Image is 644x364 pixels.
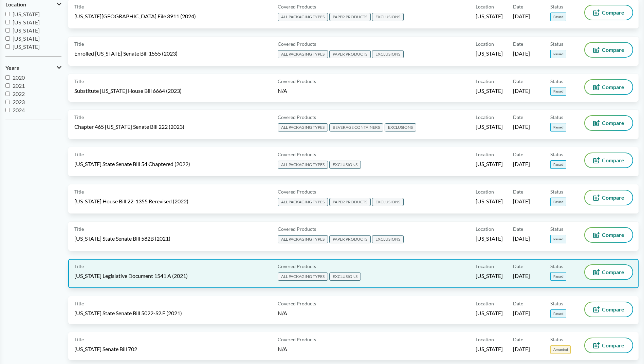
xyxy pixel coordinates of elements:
[585,153,632,167] button: Compare
[550,87,566,96] span: Passed
[13,19,40,25] span: [US_STATE]
[278,346,287,352] span: N/A
[476,336,494,343] span: Location
[74,336,84,343] span: Title
[602,269,624,275] span: Compare
[5,1,26,7] span: Location
[74,225,84,232] span: Title
[5,108,10,112] input: 2024
[476,345,503,353] span: [US_STATE]
[513,114,523,121] span: Date
[476,272,503,280] span: [US_STATE]
[329,198,371,206] span: PAPER PRODUCTS
[513,300,523,307] span: Date
[74,123,184,130] span: Chapter 465 [US_STATE] Senate Bill 222 (2023)
[13,107,25,113] span: 2024
[585,228,632,242] button: Compare
[550,235,566,243] span: Passed
[476,13,503,20] span: [US_STATE]
[476,151,494,158] span: Location
[550,345,571,354] span: Amended
[278,235,328,243] span: ALL PACKAGING TYPES
[550,50,566,58] span: Passed
[476,225,494,232] span: Location
[585,5,632,20] button: Compare
[74,114,84,121] span: Title
[278,151,316,158] span: Covered Products
[476,40,494,47] span: Location
[74,160,190,168] span: [US_STATE] State Senate Bill 54 Chaptered (2022)
[74,198,188,205] span: [US_STATE] House Bill 22-1355 Rerevised (2022)
[372,235,404,243] span: EXCLUSIONS
[278,336,316,343] span: Covered Products
[602,232,624,238] span: Compare
[329,161,361,169] span: EXCLUSIONS
[585,190,632,205] button: Compare
[513,198,530,205] span: [DATE]
[278,263,316,270] span: Covered Products
[550,300,563,307] span: Status
[476,3,494,10] span: Location
[74,78,84,85] span: Title
[602,47,624,53] span: Compare
[74,87,182,95] span: Substitute [US_STATE] House Bill 6664 (2023)
[476,235,503,242] span: [US_STATE]
[5,75,10,80] input: 2020
[476,300,494,307] span: Location
[74,309,182,317] span: [US_STATE] State Senate Bill 5022-S2.E (2021)
[476,114,494,121] span: Location
[550,336,563,343] span: Status
[513,263,523,270] span: Date
[602,343,624,348] span: Compare
[476,123,503,130] span: [US_STATE]
[329,13,371,21] span: PAPER PRODUCTS
[74,3,84,10] span: Title
[550,160,566,169] span: Passed
[5,65,19,71] span: Years
[513,272,530,280] span: [DATE]
[476,188,494,195] span: Location
[74,272,188,280] span: [US_STATE] Legislative Document 1541 A (2021)
[550,40,563,47] span: Status
[5,44,10,49] input: [US_STATE]
[278,87,287,94] span: N/A
[5,12,10,16] input: [US_STATE]
[602,120,624,126] span: Compare
[585,43,632,57] button: Compare
[74,345,137,353] span: [US_STATE] Senate Bill 702
[550,225,563,232] span: Status
[476,198,503,205] span: [US_STATE]
[513,345,530,353] span: [DATE]
[5,62,61,74] button: Years
[476,160,503,168] span: [US_STATE]
[476,309,503,317] span: [US_STATE]
[550,188,563,195] span: Status
[602,10,624,15] span: Compare
[513,87,530,95] span: [DATE]
[513,13,530,20] span: [DATE]
[476,50,503,57] span: [US_STATE]
[13,43,40,50] span: [US_STATE]
[550,309,566,318] span: Passed
[74,235,170,242] span: [US_STATE] State Senate Bill 582B (2021)
[550,151,563,158] span: Status
[585,302,632,317] button: Compare
[513,160,530,168] span: [DATE]
[5,28,10,33] input: [US_STATE]
[5,36,10,41] input: [US_STATE]
[513,123,530,130] span: [DATE]
[278,272,328,281] span: ALL PACKAGING TYPES
[278,161,328,169] span: ALL PACKAGING TYPES
[13,27,40,34] span: [US_STATE]
[550,3,563,10] span: Status
[13,90,25,97] span: 2022
[329,50,371,58] span: PAPER PRODUCTS
[13,35,40,42] span: [US_STATE]
[74,13,196,20] span: [US_STATE][GEOGRAPHIC_DATA] File 3911 (2024)
[602,195,624,200] span: Compare
[513,225,523,232] span: Date
[278,50,328,58] span: ALL PACKAGING TYPES
[476,263,494,270] span: Location
[585,338,632,352] button: Compare
[602,84,624,90] span: Compare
